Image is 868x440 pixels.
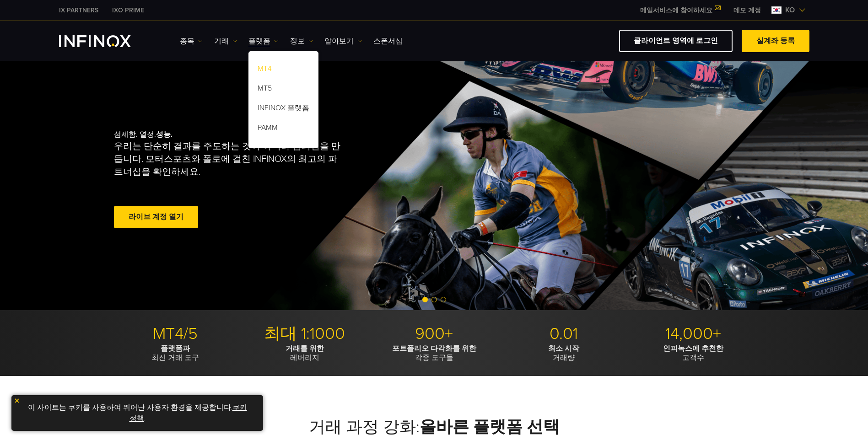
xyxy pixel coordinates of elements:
strong: 포트폴리오 다각화를 위한 [392,344,476,353]
p: 최신 거래 도구 [114,344,237,362]
a: 메일서비스에 참여하세요 [633,6,727,14]
p: 고객수 [632,344,755,362]
p: 레버리지 [243,344,366,362]
a: INFINOX 플랫폼 [248,100,318,119]
img: yellow close icon [14,397,20,404]
a: MT4 [248,60,318,80]
div: 섬세함. 열정. [114,115,402,245]
a: 거래 [214,36,237,47]
strong: 최소 시작 [548,344,579,353]
p: 각종 도구들 [373,344,496,362]
a: 정보 [290,36,313,47]
p: 900+ [373,324,496,344]
strong: 올바른 플랫폼 선택 [420,417,560,437]
strong: 성능. [156,130,173,139]
strong: 플랫폼과 [161,344,190,353]
span: Go to slide 1 [422,297,428,302]
span: ko [782,5,798,16]
a: INFINOX [52,5,105,15]
h2: 거래 과정 강화: [114,417,755,437]
a: 플랫폼 [248,36,279,47]
a: INFINOX MENU [727,5,768,15]
a: 라이브 계정 열기 [114,206,198,228]
a: 실계좌 등록 [742,30,809,52]
span: Go to slide 2 [431,297,437,302]
p: MT4/5 [114,324,237,344]
a: INFINOX [105,5,151,15]
a: MT5 [248,80,318,100]
a: 종목 [180,36,203,47]
a: 스폰서십 [373,36,403,47]
a: INFINOX Logo [59,35,152,47]
p: 0.01 [502,324,625,344]
p: 최대 1:1000 [243,324,366,344]
a: 알아보기 [324,36,362,47]
a: 클라이언트 영역에 로그인 [619,30,733,52]
p: 거래량 [502,344,625,362]
strong: 거래를 위한 [286,344,324,353]
p: 이 사이트는 쿠키를 사용하여 뛰어난 사용자 환경을 제공합니다. . [16,400,259,426]
strong: 인피녹스에 추천한 [663,344,723,353]
a: PAMM [248,119,318,139]
span: Go to slide 3 [441,297,446,302]
p: 우리는 단순히 결과를 주도하는 것이 아니라 챔피언을 만듭니다. 모터스포츠와 폴로에 걸친 INFINOX의 최고의 파트너십을 확인하세요. [114,140,345,178]
p: 14,000+ [632,324,755,344]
